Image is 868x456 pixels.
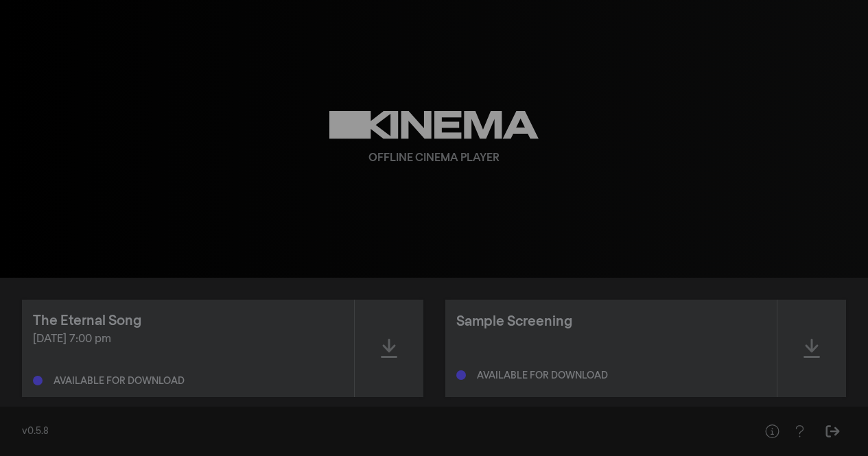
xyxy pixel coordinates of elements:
button: Help [786,418,813,445]
div: Offline Cinema Player [368,150,500,167]
div: v0.5.8 [22,424,731,439]
button: Help [758,418,786,445]
div: Sample Screening [456,311,572,332]
div: Available for download [477,371,608,381]
div: Available for download [54,376,185,386]
div: [DATE] 7:00 pm [33,331,343,348]
button: Sign Out [819,418,846,445]
div: The Eternal Song [33,311,141,331]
